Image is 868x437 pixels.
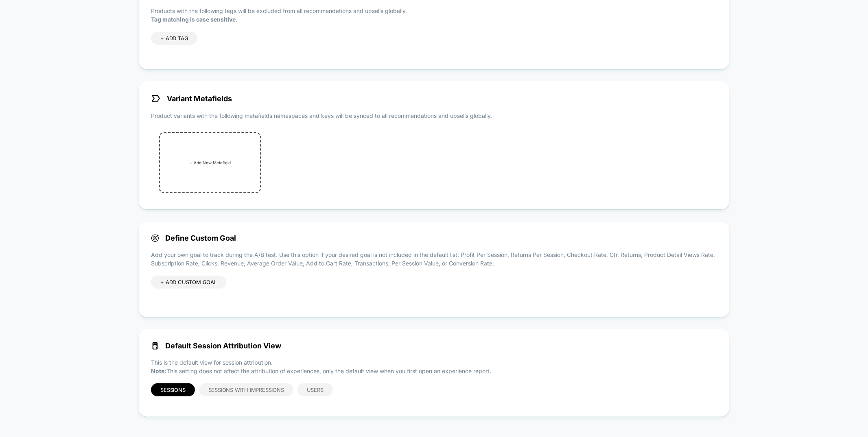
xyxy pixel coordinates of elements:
[307,387,324,393] span: Users
[160,35,188,41] span: + ADD TAG
[151,234,717,242] span: Define Custom Goal
[151,358,717,375] p: This is the default view for session attribution. This setting does not affect the attribution of...
[208,387,284,393] span: Sessions with Impressions
[151,111,717,120] p: Product variants with the following metafields namespaces and keys will be synced to all recommen...
[151,16,238,23] strong: Tag matching is case sensitive.
[151,93,232,103] span: Variant Metafields
[159,132,261,193] div: + Add New Metafield
[160,387,185,393] span: Sessions
[151,341,717,350] span: Default Session Attribution View
[151,7,717,24] p: Products with the following tags will be excluded from all recommendations and upsells globally.
[151,276,226,289] div: + ADD CUSTOM GOAL
[151,250,717,267] p: Add your own goal to track during the A/B test. Use this option if your desired goal is not inclu...
[151,367,166,374] strong: Note:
